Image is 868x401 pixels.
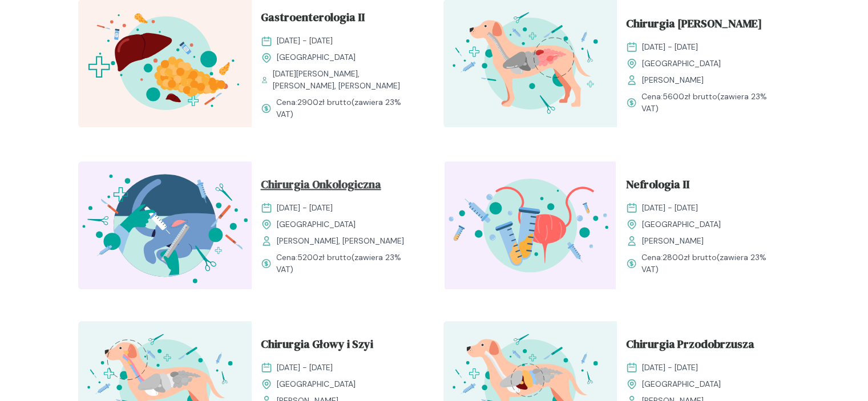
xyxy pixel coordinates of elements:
[277,362,333,374] span: [DATE] - [DATE]
[78,161,252,289] img: ZpbL5h5LeNNTxNpI_ChiruOnko_T.svg
[261,176,416,197] a: Chirurgia Onkologiczna
[277,378,356,390] span: [GEOGRAPHIC_DATA]
[641,252,781,276] span: Cena: (zawiera 23% VAT)
[663,252,717,262] span: 2800 zł brutto
[642,218,721,230] span: [GEOGRAPHIC_DATA]
[297,97,352,107] span: 2900 zł brutto
[642,74,704,86] span: [PERSON_NAME]
[626,15,762,37] span: Chirurgia [PERSON_NAME]
[277,218,356,230] span: [GEOGRAPHIC_DATA]
[277,202,333,214] span: [DATE] - [DATE]
[273,68,416,92] span: [DATE][PERSON_NAME], [PERSON_NAME], [PERSON_NAME]
[642,202,698,214] span: [DATE] - [DATE]
[277,35,333,47] span: [DATE] - [DATE]
[277,51,356,63] span: [GEOGRAPHIC_DATA]
[626,335,781,357] a: Chirurgia Przodobrzusza
[277,235,404,247] span: [PERSON_NAME], [PERSON_NAME]
[626,335,754,357] span: Chirurgia Przodobrzusza
[276,96,416,120] span: Cena: (zawiera 23% VAT)
[443,161,617,289] img: ZpgBUh5LeNNTxPrX_Uro_T.svg
[261,9,365,30] span: Gastroenterologia II
[626,15,781,37] a: Chirurgia [PERSON_NAME]
[626,176,689,197] span: Nefrologia II
[297,252,352,262] span: 5200 zł brutto
[276,252,416,276] span: Cena: (zawiera 23% VAT)
[642,235,704,247] span: [PERSON_NAME]
[641,91,781,115] span: Cena: (zawiera 23% VAT)
[642,362,698,374] span: [DATE] - [DATE]
[626,176,781,197] a: Nefrologia II
[261,176,381,197] span: Chirurgia Onkologiczna
[642,41,698,53] span: [DATE] - [DATE]
[642,58,721,70] span: [GEOGRAPHIC_DATA]
[663,91,717,102] span: 5600 zł brutto
[642,378,721,390] span: [GEOGRAPHIC_DATA]
[261,335,373,357] span: Chirurgia Głowy i Szyi
[261,335,416,357] a: Chirurgia Głowy i Szyi
[261,9,416,30] a: Gastroenterologia II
